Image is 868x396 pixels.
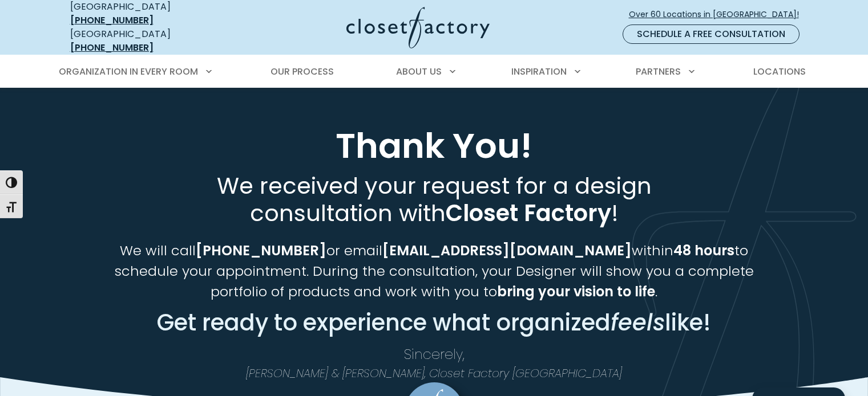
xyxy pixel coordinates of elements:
strong: [PHONE_NUMBER] [196,241,326,260]
em: feels [611,307,665,338]
span: Partners [636,65,681,78]
span: Inspiration [511,65,567,78]
span: Our Process [271,65,334,78]
span: About Us [396,65,442,78]
a: Schedule a Free Consultation [623,25,800,44]
nav: Primary Menu [51,56,818,88]
span: Sincerely, [404,345,465,364]
strong: bring your vision to life [497,282,655,301]
h1: Thank You! [68,124,801,168]
span: Locations [753,65,806,78]
span: Get ready to experience what organized like! [157,307,711,338]
a: Over 60 Locations in [GEOGRAPHIC_DATA]! [628,5,809,25]
strong: 48 hours [673,241,734,260]
span: Organization in Every Room [59,65,198,78]
span: We received your request for a design consultation with ! [217,170,652,229]
span: We will call or email within to schedule your appointment. During the consultation, your Designer... [115,241,754,301]
strong: Closet Factory [446,197,611,229]
a: [PHONE_NUMBER] [70,41,154,54]
div: [GEOGRAPHIC_DATA] [70,27,236,55]
strong: [EMAIL_ADDRESS][DOMAIN_NAME] [382,241,632,260]
em: [PERSON_NAME] & [PERSON_NAME], Closet Factory [GEOGRAPHIC_DATA] [246,365,622,381]
span: Over 60 Locations in [GEOGRAPHIC_DATA]! [629,9,808,21]
img: Closet Factory Logo [346,7,490,48]
a: [PHONE_NUMBER] [70,14,154,27]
